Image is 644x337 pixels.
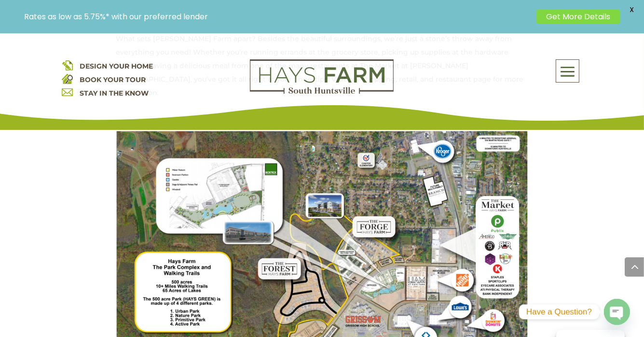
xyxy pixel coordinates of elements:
img: book your home tour [62,73,73,84]
img: design your home [62,59,73,70]
a: BOOK YOUR TOUR [80,75,146,84]
span: X [625,2,639,17]
a: DESIGN YOUR HOME [80,62,153,70]
a: hays farm homes huntsville development [250,87,394,96]
a: STAY IN THE KNOW [80,89,149,98]
a: Get More Details [536,10,620,24]
p: Rates as low as 5.75%* with our preferred lender [24,12,532,21]
img: Logo [250,59,394,94]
